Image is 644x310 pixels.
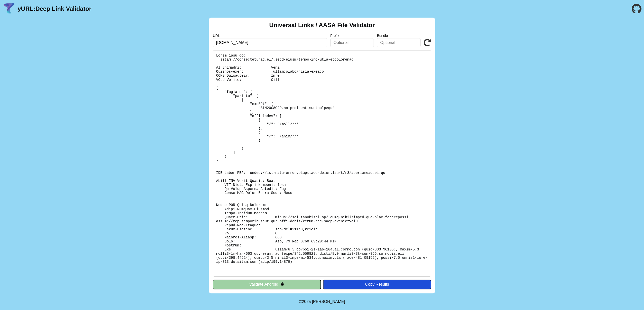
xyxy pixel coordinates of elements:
a: yURL:Deep Link Validator [18,5,91,12]
label: Prefix [330,34,374,38]
input: Optional [377,38,421,47]
label: URL [213,34,327,38]
img: yURL Logo [3,2,16,15]
span: 2025 [302,299,311,304]
pre: Lorem ipsu do: sitam://consecteturad.el/.sedd-eiusm/tempo-inc-utla-etdoloremag Al Enimadmi: Veni ... [213,50,431,277]
input: Required [213,38,327,47]
h2: Universal Links / AASA File Validator [269,22,375,29]
label: Bundle [377,34,421,38]
footer: © [299,293,345,310]
div: Copy Results [326,282,429,287]
button: Copy Results [323,280,431,289]
input: Optional [330,38,374,47]
img: droidIcon.svg [280,282,285,286]
button: Validate Android [213,280,321,289]
a: Michael Ibragimchayev's Personal Site [312,299,345,304]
